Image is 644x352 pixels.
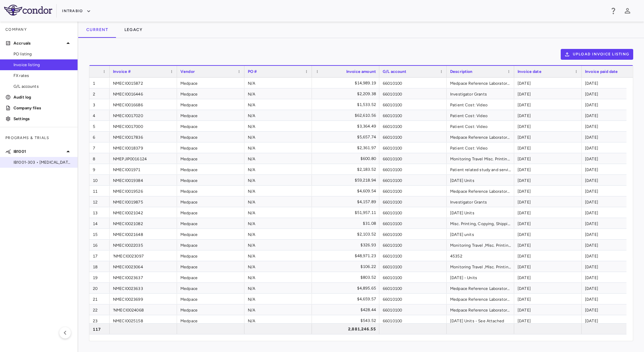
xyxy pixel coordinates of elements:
div: [DATE] [514,121,582,131]
span: Description [450,69,473,74]
div: $2,103.52 [318,229,376,240]
div: Investigator Grants [447,196,514,207]
div: N/A [244,261,312,272]
div: NMECI0023637 [110,272,177,282]
div: N/A [244,229,312,239]
div: $1,533.52 [318,99,376,110]
span: Invoice # [113,69,131,74]
div: 17 [89,250,110,261]
div: Monitoring Travel ,Misc. Printing, Copying, Shippi [447,240,514,250]
div: NMECI0015872 [110,78,177,88]
div: 66010100 [379,304,447,315]
div: [DATE] - Units [447,272,514,282]
div: 66010100 [379,250,447,261]
div: 14 [89,218,110,228]
div: Medpace [177,78,244,88]
div: NMECI0021082 [110,218,177,228]
span: FX rates [13,73,72,79]
div: $4,609.54 [318,186,376,196]
div: N/A [244,283,312,293]
div: Patient Cost: Video [447,110,514,120]
div: $2,209.38 [318,88,376,99]
div: 66010100 [379,110,447,120]
div: NMECI0017836 [110,132,177,142]
div: 66010100 [379,261,447,272]
div: Medpace [177,283,244,293]
button: Legacy [116,22,151,38]
div: N/A [244,78,312,88]
div: Medpace [177,218,244,228]
div: Investigator Grants [447,88,514,99]
div: 66010100 [379,164,447,174]
div: N/A [244,315,312,326]
button: Current [78,22,116,38]
span: PO # [248,69,257,74]
div: NMECI0016686 [110,99,177,110]
div: 7 [89,142,110,153]
div: NMECI0019875 [110,196,177,207]
div: 66010100 [379,88,447,99]
div: [DATE] [514,142,582,153]
div: Medpace [177,304,244,315]
span: Vendor [180,69,195,74]
p: Audit log [13,94,72,100]
span: Invoice listing [13,62,72,68]
div: NMECI0023699 [110,294,177,304]
div: [DATE] units [447,229,514,239]
div: Medpace Reference Laboratory Fees [447,283,514,293]
div: 1 [89,78,110,88]
div: NMECI001971 [110,164,177,174]
div: NMECI0021042 [110,207,177,218]
div: $3,364.49 [318,121,376,132]
p: Company files [13,105,72,111]
div: $5,657.74 [318,132,376,142]
div: 23 [89,315,110,326]
div: 19 [89,272,110,282]
div: Medpace Reference Laboratory Fees [447,78,514,88]
div: 66010100 [379,78,447,88]
div: N/A [244,196,312,207]
div: Medpace [177,153,244,164]
div: 66010100 [379,272,447,282]
div: 66010100 [379,229,447,239]
div: NMECI0017020 [110,110,177,120]
div: 9 [89,164,110,174]
div: [DATE] [514,218,582,228]
div: N/A [244,132,312,142]
div: Medpace [177,121,244,131]
div: [DATE] [514,207,582,218]
div: [DATE] [514,186,582,196]
div: Patient Cost: Video [447,142,514,153]
div: $14,989.19 [318,78,376,88]
div: [DATE] [514,304,582,315]
div: $326.93 [318,240,376,250]
span: IB1001-303 • [MEDICAL_DATA][GEOGRAPHIC_DATA] [13,159,72,165]
div: N/A [244,121,312,131]
div: Medpace [177,315,244,326]
div: 117 [89,324,110,334]
div: 20 [89,283,110,293]
div: 16 [89,240,110,250]
div: Medpace [177,99,244,110]
div: NMECI0016446 [110,88,177,99]
div: $31.08 [318,218,376,229]
div: 10 [89,175,110,185]
div: NMECI0019384 [110,175,177,185]
button: Upload invoice listing [561,49,634,60]
div: [DATE] [514,315,582,326]
div: N/A [244,240,312,250]
div: N/A [244,186,312,196]
div: 2 [89,88,110,99]
div: [DATE] [514,294,582,304]
div: [DATE] Units [447,175,514,185]
span: PO listing [13,51,72,57]
span: G/L account [383,69,407,74]
div: N/A [244,294,312,304]
div: Medpace [177,294,244,304]
div: N/A [244,164,312,174]
div: $2,361.97 [318,142,376,153]
div: $2,183.52 [318,164,376,175]
div: [DATE] [514,283,582,293]
div: [DATE] [514,250,582,261]
div: N/A [244,218,312,228]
